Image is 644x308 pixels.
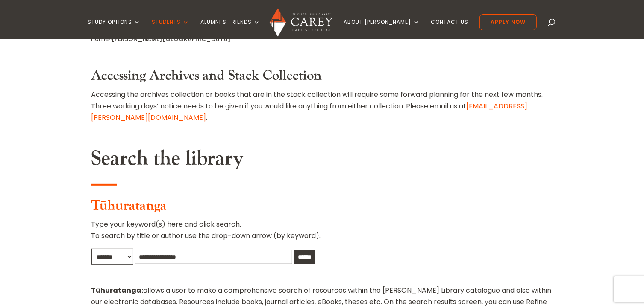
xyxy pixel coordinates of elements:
p: Type your keyword(s) here and click search. To search by title or author use the drop-down arrow ... [91,218,553,248]
h3: Tūhuratanga [91,198,553,218]
a: Students [152,19,189,39]
a: Contact Us [431,19,468,39]
a: About [PERSON_NAME] [344,19,420,39]
p: Accessing the archives collection or books that are in the stack collection will require some for... [91,89,553,124]
h2: Search the library [91,146,553,175]
a: Apply Now [479,14,537,30]
h3: Accessing Archives and Stack Collection [91,68,553,88]
img: Carey Baptist College [270,8,332,37]
a: Study Options [88,19,141,39]
strong: Tūhuratanga: [91,285,144,295]
a: Alumni & Friends [200,19,260,39]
